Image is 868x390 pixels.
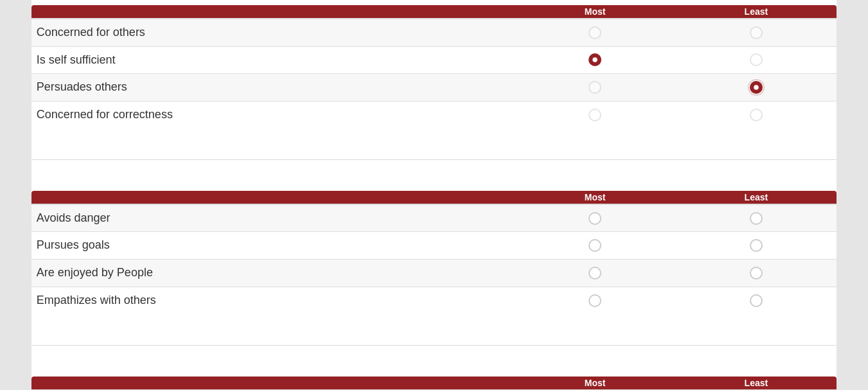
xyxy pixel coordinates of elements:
td: Concerned for others [31,19,515,46]
th: Least [676,5,837,19]
td: Avoids danger [31,204,515,232]
td: Are enjoyed by People [31,260,515,287]
td: Is self sufficient [31,46,515,74]
th: Most [515,191,676,204]
td: Persuades others [31,74,515,102]
td: Pursues goals [31,232,515,260]
td: Concerned for correctness [31,101,515,128]
td: Empathizes with others [31,287,515,314]
th: Most [515,5,676,19]
th: Least [676,191,837,204]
